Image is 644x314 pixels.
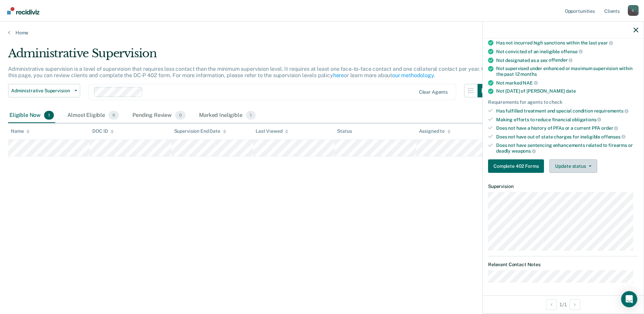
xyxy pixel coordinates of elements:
button: Update status [549,159,597,173]
p: Administrative supervision is a level of supervision that requires less contact than the minimum ... [8,66,488,78]
span: offense [561,49,583,54]
span: weapons [512,148,536,154]
a: here [333,72,344,78]
span: Administrative Supervision [11,88,72,94]
div: Does not have a history of PFAs or a current PFA order [496,125,638,131]
div: Not supervised under enhanced or maximum supervision within the past 12 [496,66,638,77]
span: date [566,88,576,94]
span: 1 [44,111,54,120]
span: 0 [175,111,186,120]
a: Navigate to form link [488,159,547,173]
div: Requirements for agents to check [488,99,638,105]
a: Home [8,30,636,36]
div: Does not have sentencing enhancements related to firearms or deadly [496,143,638,154]
button: Next Opportunity [570,299,580,310]
div: Eligible Now [8,108,55,123]
span: months [520,71,537,77]
div: Open Intercom Messenger [621,291,637,307]
div: Not designated as a sex [496,57,638,63]
a: our methodology [392,72,434,78]
div: Name [11,128,30,134]
div: DOC ID [92,128,114,134]
div: Not marked [496,80,638,86]
div: Has not incurred high sanctions within the last [496,40,638,46]
span: offender [549,57,573,63]
div: Pending Review [131,108,187,123]
span: NAE [523,80,538,86]
dt: Supervision [488,184,638,189]
span: requirements [594,108,629,114]
div: Administrative Supervision [8,46,491,66]
div: Clear agents [419,89,448,95]
dt: Relevant Contact Notes [488,262,638,268]
button: Previous Opportunity [546,299,557,310]
div: Status [337,128,352,134]
div: Making efforts to reduce financial [496,117,638,123]
span: year [598,40,613,45]
button: Complete 402 Forms [488,159,544,173]
button: Profile dropdown button [628,5,639,16]
img: Recidiviz [7,7,39,14]
div: Not [DATE] of [PERSON_NAME] [496,88,638,94]
div: Supervision End Date [174,128,226,134]
div: l [628,5,639,16]
span: 1 [246,111,256,120]
span: offenses [601,134,625,139]
span: obligations [572,117,601,122]
div: Almost Eligible [66,108,120,123]
div: Last Viewed [256,128,288,134]
div: Does not have out of state charges for ineligible [496,134,638,140]
div: Has fulfilled treatment and special condition [496,108,638,114]
div: Not convicted of an ineligible [496,49,638,55]
span: 0 [108,111,119,120]
div: Assigned to [419,128,451,134]
div: 1 / 1 [483,295,644,313]
div: Marked Ineligible [198,108,257,123]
